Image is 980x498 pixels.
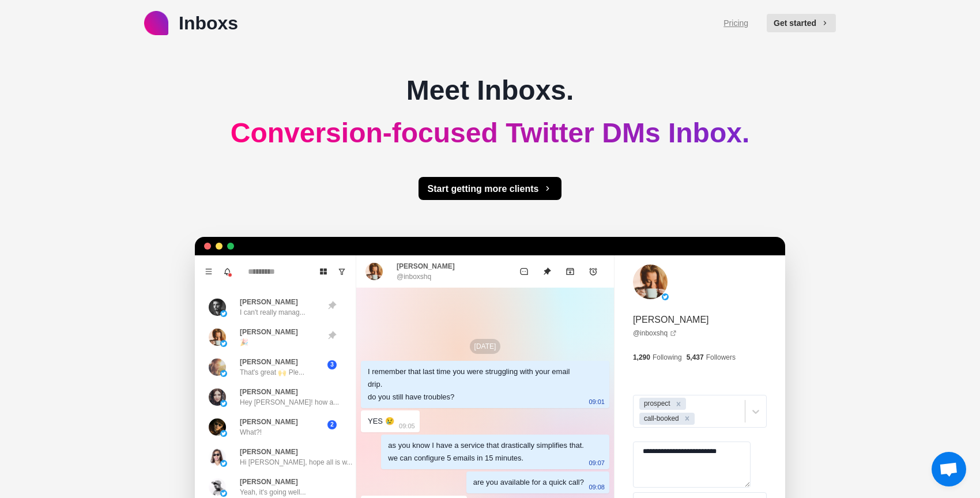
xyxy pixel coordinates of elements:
p: [PERSON_NAME] [240,327,298,337]
div: prospect [640,398,672,410]
img: picture [209,478,226,496]
img: picture [220,340,227,347]
p: 🎉 [240,337,248,348]
p: @inboxshq [397,271,431,282]
img: picture [209,329,226,346]
h2: Conversion-focused Twitter DMs Inbox. [231,116,750,150]
p: 5,437 [687,352,704,363]
button: Board View [314,262,333,281]
img: picture [209,299,226,316]
span: 3 [327,360,337,369]
span: 2 [327,420,337,429]
img: picture [209,418,226,436]
p: I can't really manag... [240,307,306,318]
img: picture [220,490,227,497]
p: Yeah, it's going well... [240,487,306,497]
button: Add reminder [582,260,605,283]
p: 09:08 [589,481,605,493]
a: logoInboxs [144,9,238,37]
div: Open chat [932,452,966,486]
img: picture [633,265,668,299]
img: picture [220,400,227,407]
p: Hey [PERSON_NAME]! how a... [240,397,339,408]
img: picture [365,263,383,280]
button: Archive [559,260,582,283]
a: Pricing [723,17,748,29]
button: Notifications [218,262,236,281]
p: [PERSON_NAME] [633,313,709,327]
img: picture [662,293,669,300]
p: [PERSON_NAME] [240,357,298,367]
p: [DATE] [470,339,501,354]
p: [PERSON_NAME] [240,417,298,427]
img: picture [220,430,227,437]
div: Remove prospect [672,398,685,410]
p: 09:07 [589,456,605,469]
a: @inboxshq [633,328,677,338]
p: [PERSON_NAME] [240,447,298,457]
div: Remove call-booked [681,413,693,425]
img: picture [220,460,227,467]
button: Get started [767,14,836,32]
p: 09:01 [589,395,605,408]
p: Hi [PERSON_NAME], hope all is w... [240,457,352,467]
div: I remember that last time you were struggling with your email drip. do you still have troubles? [368,365,584,403]
img: logo [144,11,168,35]
img: picture [220,370,227,377]
button: Start getting more clients [419,177,562,200]
p: What?! [240,427,262,437]
div: call-booked [640,413,681,425]
p: That's great 🙌 Ple... [240,367,304,378]
p: [PERSON_NAME] [397,261,455,271]
img: picture [209,359,226,376]
div: as you know I have a service that drastically simplifies that. we can configure 5 emails in 15 mi... [388,439,584,465]
img: picture [209,448,226,466]
img: picture [220,310,227,317]
div: are you available for a quick call? [473,476,584,489]
button: Show unread conversations [333,262,351,281]
p: 09:05 [399,420,415,432]
button: Mark as unread [512,260,536,283]
div: YES 😢 [368,415,394,428]
p: Inboxs [179,9,238,37]
p: [PERSON_NAME] [240,477,298,487]
p: 1,290 [633,352,650,363]
h2: Meet Inboxs. [406,74,574,107]
p: Following [653,352,682,363]
p: [PERSON_NAME] [240,387,298,397]
img: picture [209,388,226,406]
button: Menu [199,262,218,281]
p: [PERSON_NAME] [240,297,298,307]
button: Unpin [536,260,559,283]
p: Followers [706,352,736,363]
